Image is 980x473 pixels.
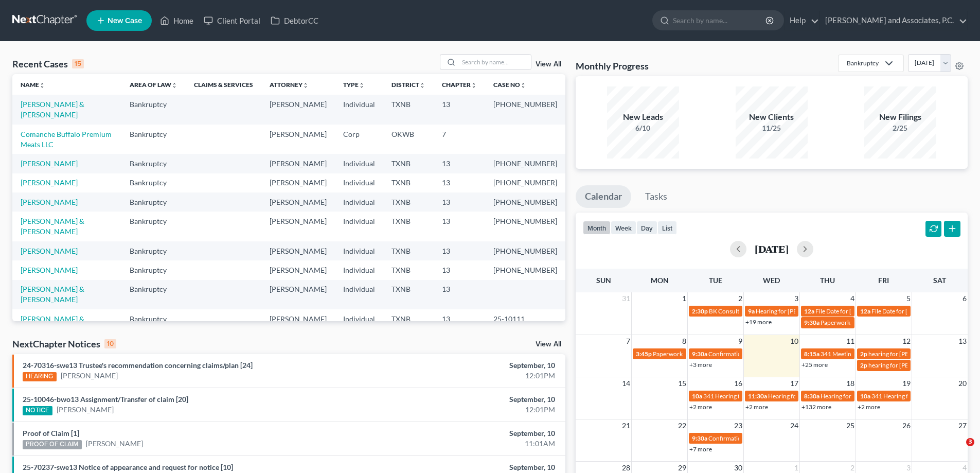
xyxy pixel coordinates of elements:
a: Client Portal [199,11,265,30]
a: View All [536,61,561,68]
td: [PHONE_NUMBER] [485,212,565,241]
td: 13 [434,192,485,212]
a: Tasks [636,185,676,208]
span: 24 [789,419,799,432]
span: Wed [763,276,780,285]
span: 341 Hearing for Enviro-Tech Complete Systems & Services, LLC [703,392,870,400]
a: +2 more [858,403,880,411]
span: 8 [681,335,687,347]
div: NextChapter Notices [12,338,116,350]
span: 6 [961,292,968,305]
button: week [611,221,636,235]
a: +7 more [689,445,712,453]
span: 9:30a [804,319,819,326]
span: 27 [957,419,968,432]
h3: Monthly Progress [576,60,649,72]
a: [PERSON_NAME] [21,247,78,255]
td: TXNB [383,280,434,309]
td: Bankruptcy [121,95,186,124]
td: 13 [434,260,485,279]
i: unfold_more [471,82,477,89]
a: [PERSON_NAME] [21,198,78,206]
a: [PERSON_NAME] & [PERSON_NAME] [21,217,84,236]
td: [PERSON_NAME] [261,280,335,309]
a: [PERSON_NAME] [21,178,78,187]
span: 12a [860,307,870,315]
span: 12 [901,335,912,347]
td: 13 [434,173,485,192]
div: September, 10 [384,428,555,439]
span: 14 [621,377,631,390]
div: September, 10 [384,462,555,472]
span: 1 [681,292,687,305]
td: Individual [335,309,383,339]
a: View All [536,341,561,348]
a: +2 more [689,403,712,411]
span: Confirmation hearing for [PERSON_NAME] & [PERSON_NAME] [708,350,880,358]
span: 19 [901,377,912,390]
span: Hearing for [PERSON_NAME] [821,392,901,400]
td: [PHONE_NUMBER] [485,95,565,124]
span: Thu [820,276,835,285]
span: 16 [733,377,743,390]
span: Paperwork appt for [PERSON_NAME] [821,319,922,326]
span: 2p [860,350,867,358]
a: [PERSON_NAME] [21,266,78,274]
a: Comanche Buffalo Premium Meats LLC [21,130,112,149]
i: unfold_more [39,82,45,89]
span: 9:30a [692,434,707,442]
button: list [657,221,677,235]
td: [PERSON_NAME] [261,95,335,124]
span: Sun [596,276,611,285]
span: 31 [621,292,631,305]
td: Bankruptcy [121,154,186,173]
span: Fri [878,276,889,285]
a: Home [155,11,199,30]
td: OKWB [383,125,434,154]
a: 25-70237-swe13 Notice of appearance and request for notice [10] [23,463,233,471]
i: unfold_more [520,82,526,89]
input: Search by name... [673,11,767,30]
input: Search by name... [459,55,531,69]
span: 13 [957,335,968,347]
td: Bankruptcy [121,192,186,212]
span: 22 [677,419,687,432]
span: Paperwork appt for [PERSON_NAME] & [PERSON_NAME] [653,350,809,358]
td: Bankruptcy [121,125,186,154]
td: TXNB [383,309,434,339]
span: 23 [733,419,743,432]
span: 11 [845,335,856,347]
a: Districtunfold_more [391,81,425,89]
span: 2 [737,292,743,305]
i: unfold_more [419,82,425,89]
i: unfold_more [171,82,177,89]
td: [PERSON_NAME] [261,192,335,212]
i: unfold_more [359,82,365,89]
div: September, 10 [384,394,555,405]
a: +3 more [689,361,712,369]
td: TXNB [383,260,434,279]
td: Individual [335,192,383,212]
div: 11/25 [736,123,808,133]
td: Individual [335,173,383,192]
a: [PERSON_NAME] and Associates, P.C. [820,11,967,30]
i: unfold_more [302,82,309,89]
td: Bankruptcy [121,212,186,241]
span: 7 [625,335,631,347]
span: File Date for [PERSON_NAME] & [PERSON_NAME] [815,307,952,315]
div: NOTICE [23,406,52,415]
span: 15 [677,377,687,390]
td: 13 [434,212,485,241]
span: 21 [621,419,631,432]
h2: [DATE] [755,243,789,254]
a: Case Nounfold_more [493,81,526,89]
td: 13 [434,95,485,124]
div: New Filings [864,111,936,123]
div: HEARING [23,372,57,381]
div: Recent Cases [12,58,84,70]
td: [PHONE_NUMBER] [485,154,565,173]
a: [PERSON_NAME] [61,371,118,381]
span: 11:30a [748,392,767,400]
a: 24-70316-swe13 Trustee's recommendation concerning claims/plan [24] [23,361,253,370]
td: [PHONE_NUMBER] [485,241,565,260]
